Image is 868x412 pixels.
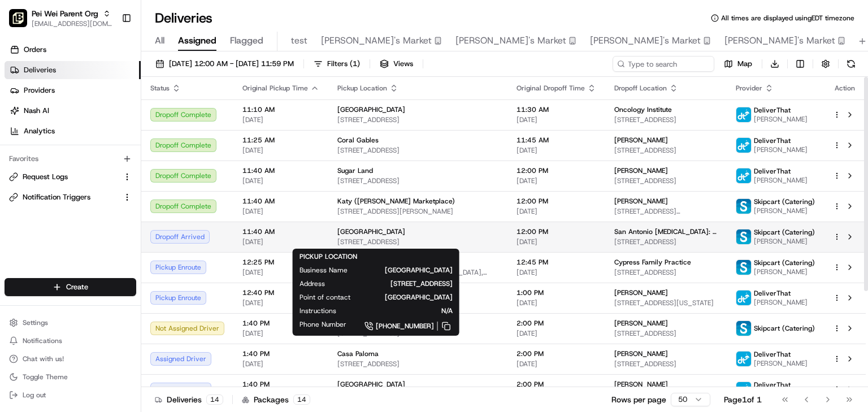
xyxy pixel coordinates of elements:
span: Sugar Land [337,166,373,175]
span: 11:40 AM [242,197,319,206]
span: [STREET_ADDRESS] [337,146,498,155]
span: [PERSON_NAME]'s Market [455,34,566,47]
img: profile_deliverthat_partner.png [736,382,751,397]
span: [DATE] [242,268,319,277]
span: [STREET_ADDRESS] [614,115,718,124]
input: Type to search [613,56,714,72]
span: [DATE] [517,329,596,338]
button: Toggle Theme [5,369,136,385]
button: Request Logs [5,168,136,186]
span: DeliverThat [754,136,791,145]
div: Start new chat [51,107,185,119]
span: Cypress Family Practice [614,258,691,267]
span: [DATE] [517,146,596,155]
div: 📗 [11,253,20,262]
a: 💻API Documentation [91,248,186,268]
span: [DATE] [242,207,319,216]
span: Deliveries [24,65,56,75]
button: Pei Wei Parent OrgPei Wei Parent Org[EMAIL_ADDRESS][DOMAIN_NAME] [5,5,117,32]
a: Deliveries [5,61,141,79]
img: Nash [11,11,34,33]
span: Flagged [230,34,263,47]
button: Pei Wei Parent Org [32,8,98,19]
span: Providers [24,85,55,96]
span: [STREET_ADDRESS] [337,359,498,368]
span: Orders [24,45,46,55]
a: Request Logs [9,172,118,182]
span: Filters [327,59,360,69]
span: [PERSON_NAME] [614,166,668,175]
div: 14 [206,394,223,405]
span: Notifications [23,336,62,345]
a: 📗Knowledge Base [7,248,91,268]
img: profile_deliverthat_partner.png [736,138,751,153]
span: [DATE] [242,329,319,338]
span: [PERSON_NAME] [754,298,808,307]
span: [PERSON_NAME] [35,175,92,184]
span: [DATE] [100,175,123,184]
div: Packages [242,394,310,405]
span: [PERSON_NAME] [35,205,92,214]
span: [STREET_ADDRESS] [337,237,498,246]
span: [DATE] [242,298,319,307]
span: [STREET_ADDRESS] [614,359,718,368]
span: Coral Gables [337,136,379,145]
span: [PERSON_NAME] [754,206,815,215]
span: [PHONE_NUMBER] [376,322,434,331]
button: Chat with us! [5,351,136,367]
span: Log out [23,391,46,400]
input: Clear [29,72,186,84]
span: All times are displayed using EDT timezone [721,14,854,23]
span: [DATE] [517,359,596,368]
img: profile_deliverthat_partner.png [736,352,751,366]
span: Phone Number [300,320,346,329]
img: profile_skipcart_partner.png [736,321,751,336]
button: Start new chat [192,111,206,124]
span: 2:00 PM [517,319,596,328]
span: Settings [23,318,48,327]
span: [STREET_ADDRESS] [614,329,718,338]
img: 1736555255976-a54dd68f-1ca7-489b-9aae-adbdc363a1c4 [23,175,32,184]
span: [STREET_ADDRESS] [614,268,718,277]
span: Business Name [300,266,348,275]
span: 12:25 PM [242,258,319,267]
span: [PERSON_NAME] [754,267,815,276]
span: Skipcart (Catering) [754,324,815,333]
button: Refresh [843,56,859,72]
span: Create [66,282,88,292]
img: profile_skipcart_partner.png [736,199,751,214]
span: Provider [736,84,762,93]
div: 14 [293,394,310,405]
span: [DATE] [100,205,123,214]
span: [STREET_ADDRESS] [614,146,718,155]
span: Notification Triggers [23,192,90,202]
span: 11:25 AM [242,136,319,145]
span: [STREET_ADDRESS] [337,115,498,124]
div: Favorites [5,150,136,168]
span: [STREET_ADDRESS][PERSON_NAME] [337,207,498,216]
span: DeliverThat [754,380,791,389]
button: Filters(1) [309,56,365,72]
button: [DATE] 12:00 AM - [DATE] 11:59 PM [150,56,299,72]
button: Create [5,278,136,296]
a: Analytics [5,122,141,140]
span: Instructions [300,306,336,315]
span: [STREET_ADDRESS] [343,279,453,288]
span: [GEOGRAPHIC_DATA] [337,227,405,236]
button: Notification Triggers [5,188,136,206]
span: DeliverThat [754,350,791,359]
img: profile_skipcart_partner.png [736,260,751,275]
img: profile_deliverthat_partner.png [736,290,751,305]
img: 9188753566659_6852d8bf1fb38e338040_72.png [24,107,44,128]
img: Masood Aslam [11,194,29,212]
button: Settings [5,315,136,331]
span: [PERSON_NAME] [754,237,815,246]
span: Katy ([PERSON_NAME] Marketplace) [337,197,455,206]
a: Nash AI [5,102,141,120]
span: [DATE] [242,115,319,124]
img: profile_deliverthat_partner.png [736,107,751,122]
span: API Documentation [107,252,181,263]
span: 1:40 PM [242,319,319,328]
span: [DATE] 12:00 AM - [DATE] 11:59 PM [169,59,294,69]
span: Views [393,59,413,69]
